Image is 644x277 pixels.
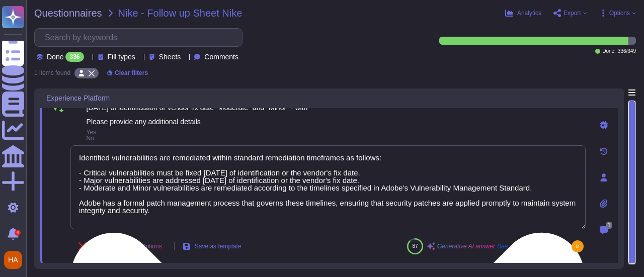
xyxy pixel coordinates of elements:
span: 336 / 349 [618,49,636,54]
button: user [2,249,29,271]
span: Nike - Follow up Sheet Nike [118,8,243,18]
span: Analytics [517,10,541,16]
span: 11. Are identified vulnerabilities remediated within standard remediation timeframes? Timeframes:... [87,97,582,126]
img: user [572,240,584,252]
span: Export [563,10,581,16]
span: Done: [602,49,616,54]
span: Clear filters [115,70,148,76]
div: 1 items found [34,70,70,76]
span: Options [609,10,630,16]
span: Sheets [159,53,181,60]
span: Comments [204,53,238,60]
img: user [4,251,22,269]
input: Search by keywords [40,29,242,46]
button: Analytics [505,9,541,17]
span: Fill types [108,53,135,60]
span: Questionnaires [34,8,102,18]
span: 1 [606,222,612,229]
span: Done [47,53,63,60]
span: Experience Platform [46,95,110,102]
textarea: Identified vulnerabilities are remediated within standard remediation timeframes as follows: - Cr... [70,145,586,229]
span: 87 [412,243,418,249]
div: 4 [15,230,21,236]
div: 336 [65,52,84,62]
span: Yes No [87,129,97,142]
